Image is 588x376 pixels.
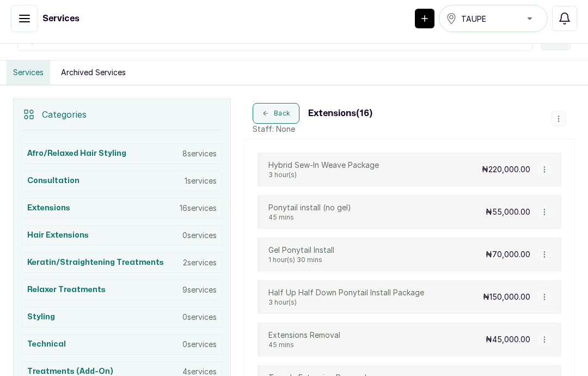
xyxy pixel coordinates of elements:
[482,164,530,175] p: ₦220,000.00
[268,287,424,298] p: Half Up Half Down Ponytail Install Package
[180,203,217,214] p: 16 services
[461,13,486,25] span: TAUPE
[27,257,164,268] h3: Keratin/Straightening Treatments
[268,245,334,256] p: Gel Ponytail Install
[268,330,340,349] div: Extensions Removal45 mins
[27,203,70,214] h3: Extensions
[185,175,217,186] p: 1 services
[42,108,87,121] p: Categories
[268,330,340,341] p: Extensions Removal
[27,175,79,186] h3: Consultation
[182,339,217,350] p: 0 services
[27,312,55,323] h3: Styling
[268,213,351,222] p: 45 mins
[268,160,379,171] p: Hybrid Sew-In Weave Package
[308,107,372,120] h3: Extensions ( 16 )
[27,148,126,159] h3: Afro/Relaxed Hair Styling
[268,256,334,264] p: 1 hour(s) 30 mins
[268,160,379,179] div: Hybrid Sew-In Weave Package3 hour(s)
[268,202,351,213] p: Ponytail install (no gel)
[268,245,334,264] div: Gel Ponytail Install1 hour(s) 30 mins
[268,171,379,179] p: 3 hour(s)
[483,292,530,302] p: ₦150,000.00
[183,257,217,268] p: 2 services
[253,103,299,124] button: Back
[7,60,50,84] button: Services
[54,60,132,84] button: Archived Services
[486,334,530,345] p: ₦45,000.00
[182,148,217,159] p: 8 services
[268,287,424,307] div: Half Up Half Down Ponytail Install Package3 hour(s)
[182,230,217,241] p: 0 services
[182,312,217,323] p: 0 services
[253,124,372,135] p: Staff: None
[268,202,351,222] div: Ponytail install (no gel)45 mins
[27,284,106,295] h3: Relaxer Treatments
[268,298,424,307] p: 3 hour(s)
[182,284,217,295] p: 9 services
[268,341,340,349] p: 45 mins
[27,339,66,350] h3: Technical
[42,12,79,25] h1: Services
[486,207,530,217] p: ₦55,000.00
[486,249,530,260] p: ₦70,000.00
[27,230,89,241] h3: Hair extensions
[439,5,548,32] button: TAUPE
